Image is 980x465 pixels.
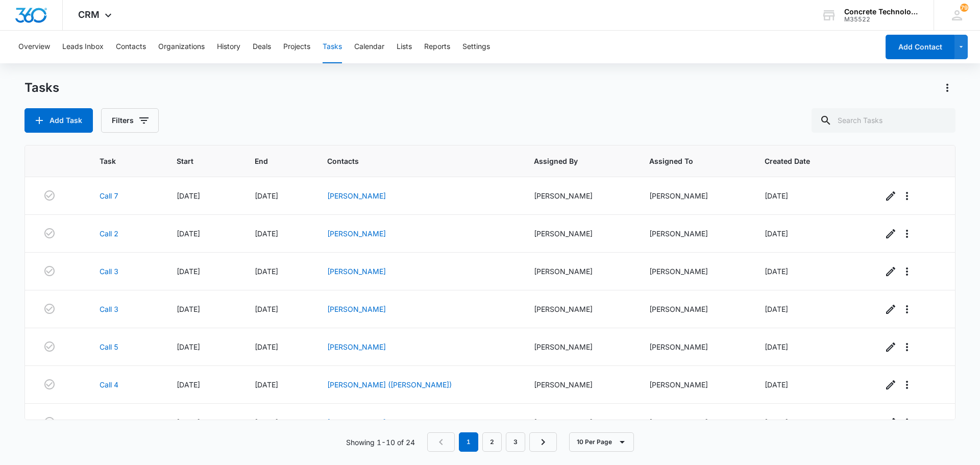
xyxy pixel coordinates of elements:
a: [PERSON_NAME] [327,342,386,351]
div: [PERSON_NAME] [649,417,740,428]
div: [PERSON_NAME] [534,190,625,201]
span: Created Date [765,156,843,166]
div: [PERSON_NAME] [649,266,740,277]
nav: Pagination [427,432,557,452]
a: [PERSON_NAME] [327,229,386,238]
span: [DATE] [177,418,200,427]
div: [PERSON_NAME] [534,304,625,314]
div: account id [844,16,919,23]
span: [DATE] [177,229,200,238]
p: Showing 1-10 of 24 [346,437,415,448]
a: [PERSON_NAME] ([PERSON_NAME]) [327,380,452,389]
h1: Tasks [24,80,59,95]
span: 79 [960,4,968,12]
a: Call 4 [100,379,118,390]
span: [DATE] [765,229,788,238]
span: [DATE] [177,342,200,351]
a: Call 7 [100,190,118,201]
span: [DATE] [255,380,278,389]
div: [PERSON_NAME] [649,379,740,390]
button: Filters [101,108,159,133]
span: [DATE] [765,418,788,427]
span: [DATE] [255,305,278,313]
a: Call 5 [100,417,118,428]
a: Call 2 [100,228,118,239]
div: [PERSON_NAME] [649,341,740,352]
span: CRM [78,9,100,20]
span: [DATE] [255,342,278,351]
div: notifications count [960,4,968,12]
span: Start [177,156,215,166]
div: [PERSON_NAME] [534,266,625,277]
a: [PERSON_NAME] [327,191,386,200]
button: Leads Inbox [62,31,104,63]
span: Assigned By [534,156,610,166]
span: Assigned To [649,156,725,166]
div: [PERSON_NAME] [534,417,625,428]
span: [DATE] [177,191,200,200]
button: Settings [462,31,490,63]
div: [PERSON_NAME] [649,190,740,201]
a: Next Page [529,432,557,452]
button: Lists [397,31,412,63]
button: Tasks [323,31,342,63]
button: Contacts [116,31,146,63]
span: [DATE] [765,305,788,313]
button: History [217,31,240,63]
button: Reports [424,31,450,63]
span: End [255,156,288,166]
span: [DATE] [177,267,200,276]
span: [DATE] [255,191,278,200]
button: 10 Per Page [569,432,634,452]
div: [PERSON_NAME] [534,228,625,239]
em: 1 [459,432,478,452]
div: account name [844,8,919,16]
button: Overview [18,31,50,63]
button: Calendar [354,31,384,63]
button: Actions [939,80,955,96]
a: Call 5 [100,341,118,352]
div: [PERSON_NAME] [534,379,625,390]
a: [PERSON_NAME] [327,305,386,313]
span: [DATE] [177,305,200,313]
span: Contacts [327,156,495,166]
a: Page 3 [506,432,525,452]
span: [DATE] [177,380,200,389]
a: Call 3 [100,304,118,314]
span: [DATE] [255,229,278,238]
a: [PERSON_NAME] [327,267,386,276]
div: [PERSON_NAME] [649,304,740,314]
span: [DATE] [255,418,278,427]
div: [PERSON_NAME] [534,341,625,352]
button: Organizations [158,31,205,63]
button: Projects [283,31,310,63]
span: [DATE] [765,380,788,389]
a: Page 2 [482,432,502,452]
input: Search Tasks [812,108,955,133]
span: [DATE] [255,267,278,276]
button: Add Task [24,108,93,133]
a: [PERSON_NAME] [327,418,386,427]
span: [DATE] [765,191,788,200]
span: [DATE] [765,342,788,351]
a: Call 3 [100,266,118,277]
button: Deals [253,31,271,63]
button: Add Contact [886,35,954,59]
div: [PERSON_NAME] [649,228,740,239]
span: Task [100,156,137,166]
span: [DATE] [765,267,788,276]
